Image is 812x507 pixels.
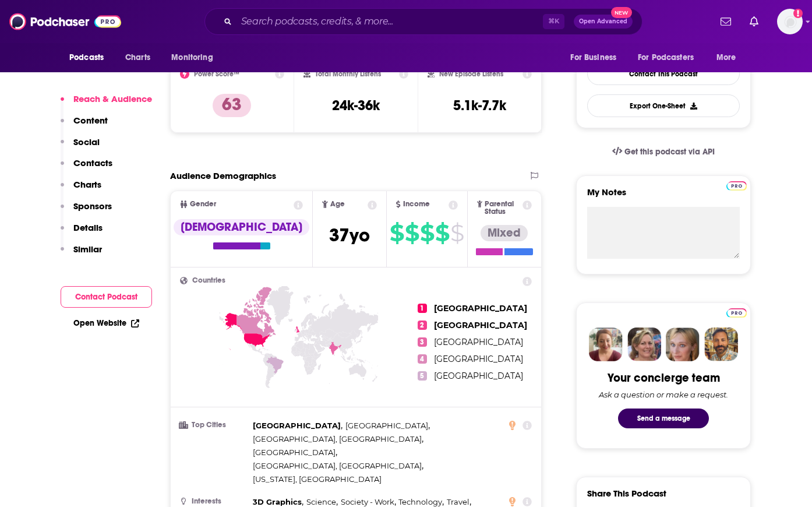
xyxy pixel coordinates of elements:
span: For Business [570,50,616,66]
a: Get this podcast via API [603,138,724,166]
h3: 24k-36k [332,97,380,114]
span: Charts [125,50,150,66]
span: 2 [418,321,427,330]
div: Ask a question or make a request. [599,390,728,399]
h2: Audience Demographics [170,170,276,181]
span: More [716,50,736,66]
span: Technology [398,497,442,506]
span: 3D Graphics [253,497,302,506]
span: New [611,7,632,18]
p: Sponsors [73,200,112,212]
span: [GEOGRAPHIC_DATA] [434,320,527,330]
span: , [253,446,337,459]
a: Show notifications dropdown [716,12,736,31]
h3: 5.1k-7.7k [453,97,506,114]
span: , [345,419,430,432]
button: Social [61,136,100,158]
img: Jon Profile [704,328,738,361]
span: [GEOGRAPHIC_DATA] [253,448,336,457]
button: Details [61,222,103,244]
p: Content [73,115,108,126]
label: My Notes [587,186,740,207]
button: Export One-Sheet [587,94,740,117]
img: User Profile [777,9,803,34]
h3: Top Cities [180,421,248,429]
h2: Total Monthly Listens [315,70,381,78]
span: [GEOGRAPHIC_DATA], [GEOGRAPHIC_DATA] [253,434,422,443]
p: 63 [213,94,251,117]
span: $ [435,224,449,242]
p: Reach & Audience [73,93,152,104]
span: , [253,432,423,446]
span: [GEOGRAPHIC_DATA] [434,337,523,347]
div: [DEMOGRAPHIC_DATA] [174,219,309,235]
span: Get this podcast via API [624,147,715,157]
button: Open AdvancedNew [574,15,633,29]
span: ⌘ K [543,14,564,29]
span: 37 yo [329,224,370,247]
span: [GEOGRAPHIC_DATA] [253,421,341,430]
a: Pro website [726,307,747,318]
img: Sydney Profile [589,328,623,361]
span: Travel [447,497,469,506]
span: [GEOGRAPHIC_DATA] [434,303,527,314]
p: Contacts [73,157,112,168]
span: , [253,459,423,473]
span: $ [450,224,464,242]
button: Reach & Audience [61,93,152,115]
button: Contacts [61,157,112,179]
a: Show notifications dropdown [745,12,763,31]
span: Age [330,200,345,208]
button: Show profile menu [777,9,803,34]
span: [GEOGRAPHIC_DATA] [434,371,523,381]
a: Pro website [726,179,747,191]
img: Jules Profile [666,328,700,361]
button: open menu [562,47,631,69]
img: Podchaser Pro [726,181,747,191]
span: Gender [190,200,216,208]
div: Mixed [481,225,528,241]
span: Society - Work [341,497,394,506]
a: Contact This Podcast [587,62,740,85]
span: 1 [418,304,427,313]
div: Your concierge team [608,371,720,385]
span: Science [306,497,336,506]
button: Similar [61,244,102,265]
input: Search podcasts, credits, & more... [236,12,543,31]
span: [GEOGRAPHIC_DATA] [345,421,428,430]
span: $ [405,224,419,242]
div: Search podcasts, credits, & more... [204,8,642,35]
span: Logged in as patiencebaldacci [777,9,803,34]
button: Charts [61,179,101,200]
p: Details [73,222,103,233]
h3: Share This Podcast [587,488,666,499]
span: For Podcasters [638,50,694,66]
span: [GEOGRAPHIC_DATA], [GEOGRAPHIC_DATA] [253,461,422,470]
span: 4 [418,354,427,364]
span: , [253,419,343,432]
span: Countries [192,277,225,284]
span: [US_STATE], [GEOGRAPHIC_DATA] [253,474,382,484]
button: open menu [61,47,119,69]
h2: New Episode Listens [439,70,503,78]
a: Charts [118,47,157,69]
span: 3 [418,337,427,347]
button: open menu [708,47,751,69]
button: open menu [163,47,228,69]
span: Open Advanced [579,19,627,24]
span: Podcasts [69,50,104,66]
span: $ [390,224,404,242]
span: [GEOGRAPHIC_DATA] [434,354,523,364]
button: Contact Podcast [61,286,152,308]
button: open menu [630,47,711,69]
span: 5 [418,371,427,381]
p: Social [73,136,100,147]
img: Podchaser - Follow, Share and Rate Podcasts [9,10,121,33]
svg: Add a profile image [793,9,803,18]
a: Open Website [73,318,139,328]
span: Parental Status [485,200,520,216]
button: Sponsors [61,200,112,222]
p: Similar [73,244,102,255]
span: Income [403,200,430,208]
button: Content [61,115,108,136]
